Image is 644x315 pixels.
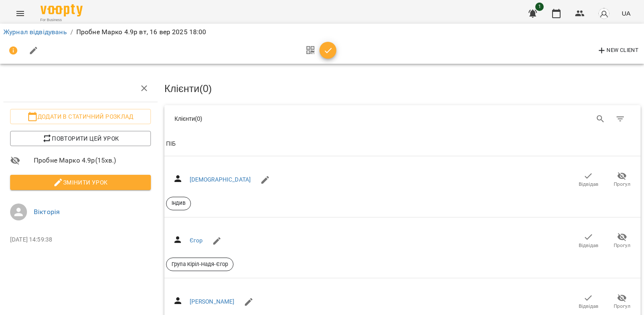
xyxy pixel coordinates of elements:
[190,298,235,305] a: [PERSON_NAME]
[572,290,605,314] button: Відвідав
[164,105,641,132] div: Table Toolbar
[572,229,605,253] button: Відвідав
[76,27,207,37] p: Пробне Марко 4.9р вт, 16 вер 2025 18:00
[166,199,191,207] span: Індив
[10,131,151,146] button: Повторити цей урок
[535,3,544,11] span: 1
[598,8,610,19] img: avatar_s.png
[166,139,176,149] div: ПІБ
[166,139,176,149] div: Sort
[190,237,203,244] a: Єгор
[17,177,144,187] span: Змінити урок
[3,28,67,36] a: Журнал відвідувань
[190,176,251,183] a: [DEMOGRAPHIC_DATA]
[579,181,598,188] span: Відвідав
[10,236,151,244] p: [DATE] 14:59:38
[595,44,641,57] button: New Client
[610,109,631,129] button: Фільтр
[10,175,151,190] button: Змінити урок
[579,303,598,310] span: Відвідав
[34,208,60,216] a: Вікторія
[70,27,73,37] li: /
[166,261,233,268] span: Група Кіріл-Надя-Єгор
[597,46,639,56] span: New Client
[605,290,639,314] button: Прогул
[164,83,641,94] h3: Клієнти ( 0 )
[166,139,639,149] span: ПІБ
[618,5,634,21] button: UA
[17,111,144,122] span: Додати в статичний розклад
[622,9,631,18] span: UA
[40,17,83,23] span: For Business
[590,109,611,129] button: Search
[614,242,631,249] span: Прогул
[40,4,83,16] img: Voopty Logo
[572,168,605,192] button: Відвідав
[3,27,641,37] nav: breadcrumb
[174,114,396,123] div: Клієнти ( 0 )
[614,181,631,188] span: Прогул
[34,155,151,166] span: Пробне Марко 4.9р ( 15 хв. )
[605,168,639,192] button: Прогул
[605,229,639,253] button: Прогул
[579,242,598,249] span: Відвідав
[10,3,30,24] button: Menu
[10,109,151,124] button: Додати в статичний розклад
[17,133,144,144] span: Повторити цей урок
[614,303,631,310] span: Прогул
